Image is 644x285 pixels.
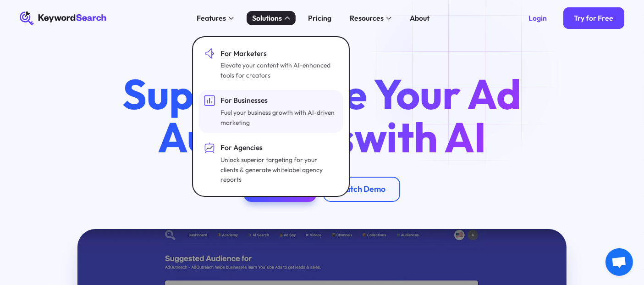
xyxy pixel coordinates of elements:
a: For MarketersElevate your content with AI-enhanced tools for creators [198,43,343,86]
a: For BusinessesFuel your business growth with AI-driven marketing [198,90,343,134]
div: Unlock superior targeting for your clients & generate whitelabel agency reports [220,155,336,185]
a: Login [518,7,558,29]
div: Solutions [252,13,282,24]
div: Pricing [308,13,331,24]
div: For Marketers [220,48,336,59]
a: Open chat [605,248,633,276]
span: with AI [354,111,486,163]
div: Login [528,14,547,23]
div: Try for Free [574,14,614,23]
div: About [410,13,429,24]
a: For AgenciesUnlock superior targeting for your clients & generate whitelabel agency reports [198,137,343,190]
div: Watch Demo [338,184,385,194]
div: For Agencies [220,142,336,153]
h1: Supercharge Your Ad Audiences [105,73,539,158]
div: Elevate your content with AI-enhanced tools for creators [220,61,336,80]
nav: Solutions [193,36,350,197]
div: Fuel your business growth with AI-driven marketing [220,108,336,128]
div: For Businesses [220,95,336,106]
div: Features [197,13,226,24]
a: About [404,11,435,26]
a: Try for Free [563,7,624,29]
a: Pricing [303,11,337,26]
div: Resources [350,13,384,24]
